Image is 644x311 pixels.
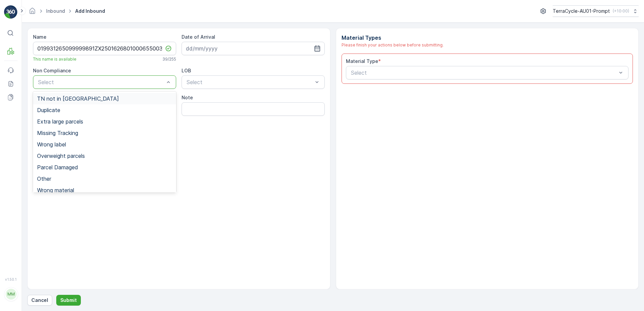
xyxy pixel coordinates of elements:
[6,155,36,161] span: Asset Type :
[297,6,346,14] p: Pallet_AU01 #1092
[351,69,617,77] p: Select
[6,133,35,138] span: Net Weight :
[182,95,193,100] label: Note
[37,130,78,136] span: Missing Tracking
[56,295,81,306] button: Submit
[33,68,71,73] label: Non Compliance
[182,34,215,40] label: Date of Arrival
[37,176,51,182] span: Other
[6,122,39,127] span: Total Weight :
[37,96,119,102] span: TN not in [GEOGRAPHIC_DATA]
[38,78,164,86] p: Select
[4,277,18,281] span: v 1.50.1
[74,8,106,14] span: Add Inbound
[39,122,52,127] span: 74.14
[553,5,639,17] button: TerraCycle-AU01-Prompt(+10:00)
[162,57,176,62] p: 39 / 255
[38,144,42,149] span: 15
[182,68,191,73] label: LOB
[35,133,47,138] span: 59.14
[553,8,610,14] p: TerraCycle-AU01-Prompt
[37,187,74,193] span: Wrong material
[613,8,629,14] p: ( +10:00 )
[29,166,103,172] span: AU-PI0015 I Non aluminium Flex
[37,107,60,113] span: Duplicate
[36,155,71,161] span: Pallet Standard
[27,295,52,306] button: Cancel
[37,164,78,170] span: Parcel Damaged
[31,297,48,304] p: Cancel
[182,42,325,55] input: dd/mm/yyyy
[37,153,85,159] span: Overweight parcels
[346,58,378,64] label: Material Type
[33,57,76,62] span: This name is available
[46,8,65,14] a: Inbound
[22,110,65,116] span: Pallet_AU01 #1092
[342,34,633,42] p: Material Types
[37,118,83,125] span: Extra large parcels
[187,78,313,86] p: Select
[6,289,17,300] div: MM
[60,297,77,304] p: Submit
[37,141,66,147] span: Wrong label
[6,166,29,172] span: Material :
[6,110,22,116] span: Name :
[342,42,633,48] div: Please finish your actions below before submitting.
[4,5,18,19] img: logo
[29,10,36,15] a: Homepage
[4,283,18,306] button: MM
[6,144,38,149] span: Tare Weight :
[33,34,46,40] label: Name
